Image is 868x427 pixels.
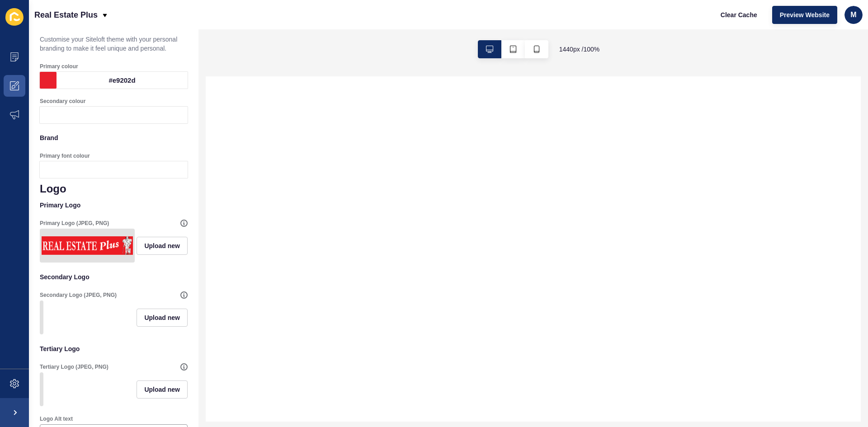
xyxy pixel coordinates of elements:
p: Tertiary Logo [40,339,188,359]
span: Upload new [144,313,180,322]
p: Primary Logo [40,195,188,215]
label: Tertiary Logo (JPEG, PNG) [40,363,108,371]
span: 1440 px / 100 % [559,45,600,54]
button: Upload new [137,380,188,399]
p: Real Estate Plus [34,4,98,26]
img: 6dab06fc4a1313ddcea6af3543a6a43e.png [42,230,133,261]
p: Customise your Siteloft theme with your personal branding to make it feel unique and personal. [40,29,188,58]
label: Primary font colour [40,152,90,160]
button: Upload new [137,309,188,327]
span: m [850,10,856,19]
span: Upload new [144,241,180,250]
label: Secondary Logo (JPEG, PNG) [40,291,117,299]
label: Logo Alt text [40,415,73,422]
label: Primary colour [40,63,78,70]
div: #e9202d [57,72,188,89]
label: Secondary colour [40,98,85,105]
label: Primary Logo (JPEG, PNG) [40,220,109,227]
span: Upload new [144,385,180,394]
button: Preview Website [772,6,837,24]
p: Brand [40,128,188,148]
h1: Logo [40,183,188,195]
span: Preview Website [780,10,830,19]
button: Clear Cache [713,6,765,24]
button: Upload new [137,237,188,255]
span: Clear Cache [721,10,757,19]
p: Secondary Logo [40,267,188,287]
